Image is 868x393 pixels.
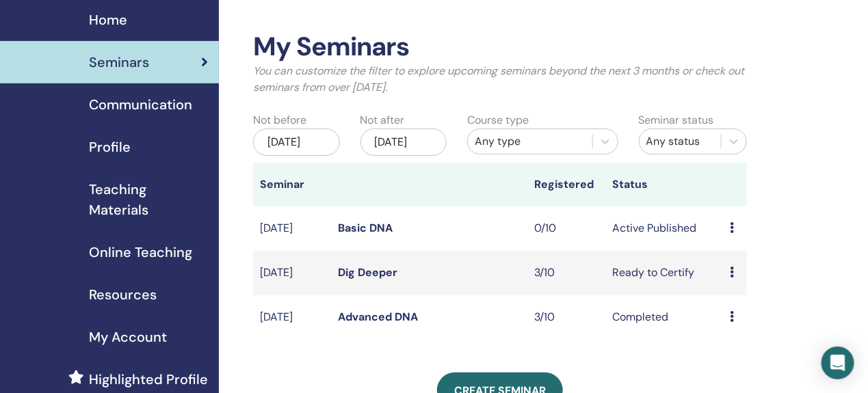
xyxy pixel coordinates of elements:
[89,94,192,115] span: Communication
[646,133,714,150] div: Any status
[253,206,332,251] td: [DATE]
[339,265,398,280] a: Dig Deeper
[821,347,854,379] div: Open Intercom Messenger
[339,221,393,235] a: Basic DNA
[527,251,606,295] td: 3/10
[606,163,724,206] th: Status
[360,128,447,156] div: [DATE]
[339,310,419,324] a: Advanced DNA
[527,206,606,251] td: 0/10
[253,128,340,156] div: [DATE]
[606,251,724,295] td: Ready to Certify
[89,327,167,347] span: My Account
[527,163,606,206] th: Registered
[253,295,332,340] td: [DATE]
[253,63,747,96] p: You can customize the filter to explore upcoming seminars beyond the next 3 months or check out s...
[253,31,747,63] h2: My Seminars
[467,112,529,128] label: Course type
[475,133,586,150] div: Any type
[253,112,306,128] label: Not before
[89,179,208,220] span: Teaching Materials
[89,137,131,157] span: Profile
[606,295,724,340] td: Completed
[606,206,724,251] td: Active Published
[527,295,606,340] td: 3/10
[89,52,149,72] span: Seminars
[89,242,192,262] span: Online Teaching
[89,10,127,30] span: Home
[89,369,208,390] span: Highlighted Profile
[360,112,405,128] label: Not after
[639,112,714,128] label: Seminar status
[253,163,332,206] th: Seminar
[253,251,332,295] td: [DATE]
[89,284,157,305] span: Resources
